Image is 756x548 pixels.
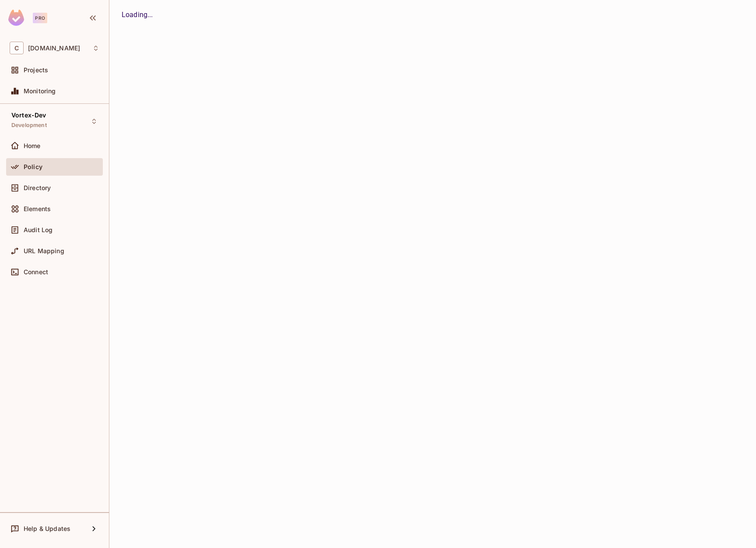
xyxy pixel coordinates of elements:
[24,205,51,212] span: Elements
[24,184,51,191] span: Directory
[8,10,24,26] img: SReyMgAAAABJRU5ErkJggg==
[24,67,48,74] span: Projects
[24,269,48,276] span: Connect
[24,163,42,170] span: Policy
[122,10,744,20] div: Loading...
[11,112,46,119] span: Vortex-Dev
[24,525,70,532] span: Help & Updates
[10,42,24,54] span: C
[24,142,41,149] span: Home
[24,226,52,233] span: Audit Log
[28,45,80,52] span: Workspace: consoleconnect.com
[33,13,47,23] div: Pro
[24,88,56,95] span: Monitoring
[11,122,47,129] span: Development
[24,247,64,255] span: URL Mapping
